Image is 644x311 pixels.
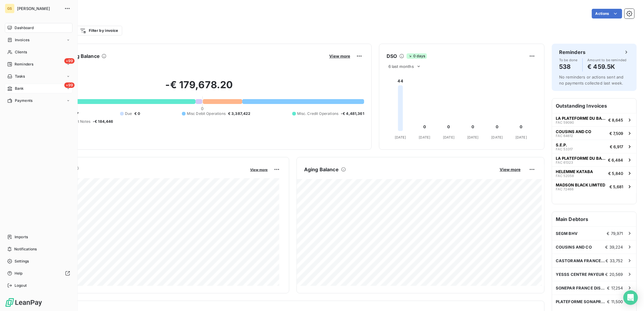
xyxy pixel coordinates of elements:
[556,272,605,277] span: YESSS CENTRE PAYEUR
[443,135,454,139] tspan: [DATE]
[606,258,623,263] span: € 33,752
[556,121,574,124] span: FAC 59090
[498,167,522,172] button: View more
[407,53,427,59] span: 0 days
[608,158,623,162] span: € 6,484
[250,168,268,172] span: View more
[64,58,75,64] span: +99
[556,187,574,191] span: FAC 72466
[395,135,406,139] tspan: [DATE]
[515,135,527,139] tspan: [DATE]
[467,135,479,139] tspan: [DATE]
[327,53,352,59] button: View more
[605,272,623,277] span: € 20,569
[556,129,591,134] span: COUSINS AND CO
[556,142,567,147] span: S.E.P.
[5,298,42,307] img: Logo LeanPay
[552,126,636,140] button: COUSINS AND COFAC 64612€ 7,509
[34,172,246,178] span: Monthly Revenue
[15,283,27,288] span: Logout
[15,271,23,276] span: Help
[500,167,521,172] span: View more
[134,111,140,116] span: € 0
[125,111,132,116] span: Due
[76,26,122,35] button: Filter by invoice
[329,54,350,59] span: View more
[607,286,623,290] span: € 17,254
[552,99,636,113] h6: Outstanding Invoices
[556,174,574,178] span: FAC 52058
[248,167,270,172] button: View more
[341,111,364,116] span: -€ 4,481,361
[608,171,623,176] span: € 5,840
[228,111,251,116] span: € 3,387,422
[419,135,431,139] tspan: [DATE]
[93,119,113,124] span: -€ 184,446
[552,153,636,166] button: LA PLATEFORME DU BATIMENT PDBFAC 61323€ 6,484
[559,58,578,62] span: To be done
[556,116,606,121] span: LA PLATEFORME DU BATIMENT PDB
[15,49,27,55] span: Clients
[15,37,29,43] span: Invoices
[592,9,622,18] button: Actions
[17,6,61,11] span: [PERSON_NAME]
[552,113,636,126] button: LA PLATEFORME DU BATIMENT PDBFAC 59090€ 8,645
[559,75,624,85] span: No reminders or actions sent and no payments collected last week.
[552,140,636,153] button: S.E.P.FAC 53317€ 6,917
[387,52,397,60] h6: DSO
[556,286,607,290] span: SONEPAR FRANCE DISTRIBUTION
[15,98,32,103] span: Payments
[15,86,24,91] span: Bank
[556,134,573,138] span: FAC 64612
[609,184,623,189] span: € 5,681
[559,48,585,56] h6: Reminders
[201,106,204,111] span: 0
[556,231,578,236] span: SEGM BHV
[556,156,605,161] span: LA PLATEFORME DU BATIMENT PDB
[5,4,15,13] div: GS
[14,246,37,252] span: Notifications
[556,147,573,151] span: FAC 53317
[15,25,34,31] span: Dashboard
[588,62,627,72] h4: € 459.5K
[15,62,33,67] span: Reminders
[15,74,25,79] span: Tasks
[552,212,636,226] h6: Main Debtors
[15,234,28,240] span: Imports
[388,64,414,69] span: 6 last months
[556,182,605,187] span: MADSON BLACK LIMITED
[623,290,638,305] div: Open Intercom Messenger
[556,161,573,164] span: FAC 61323
[556,258,606,263] span: CASTORAMA FRANCE SAS
[610,144,623,149] span: € 6,917
[609,131,623,136] span: € 7,509
[556,299,607,304] span: PLATEFORME SONAPRO FLEURY MEROGIS
[15,259,29,264] span: Settings
[607,231,623,236] span: € 79,971
[588,58,627,62] span: Amount to be reminded
[297,111,338,116] span: Misc. Credit Operations
[559,62,578,72] h4: 538
[608,118,623,122] span: € 8,645
[556,169,593,174] span: HELEMME KATABA
[552,180,636,193] button: MADSON BLACK LIMITEDFAC 72466€ 5,681
[491,135,503,139] tspan: [DATE]
[552,166,636,180] button: HELEMME KATABAFAC 52058€ 5,840
[304,166,339,173] h6: Aging Balance
[556,245,592,249] span: COUSINS AND CO
[187,111,226,116] span: Misc Debit Operations
[34,79,364,97] h2: -€ 179,678.20
[64,82,75,88] span: +99
[5,269,72,278] a: Help
[607,299,623,304] span: € 11,500
[605,245,623,249] span: € 39,224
